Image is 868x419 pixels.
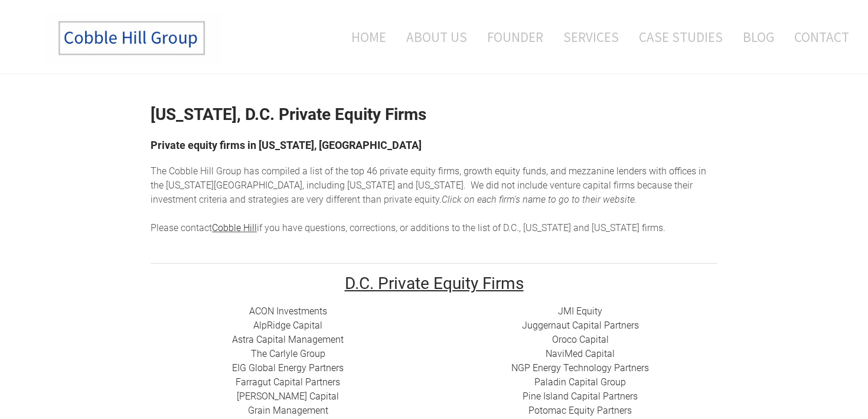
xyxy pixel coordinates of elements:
a: ​Potomac Equity Partners [528,405,632,416]
a: Oroco Capital [552,334,609,345]
a: Cobble Hill [212,222,257,233]
a: NaviMed Capital [546,348,615,359]
a: Grain Management [248,405,328,416]
a: About Us [397,12,476,61]
a: Services [554,12,628,61]
a: Pine Island Capital Partners [523,391,638,402]
a: JMI Equity [558,306,602,317]
a: Juggernaut Capital Partners [522,320,639,331]
em: Click on each firm's name to go to their website. ​ [442,194,637,205]
a: Paladin Capital Group [534,376,626,388]
div: he top 46 private equity firms, growth equity funds, and mezzanine lenders with offices in the [U... [151,164,717,235]
span: Please contact if you have questions, corrections, or additions to the list of D.C., [US_STATE] a... [151,222,665,233]
a: ​Astra Capital Management [232,334,344,345]
span: The Cobble Hill Group has compiled a list of t [151,165,338,177]
font: Private equity firms in [US_STATE], [GEOGRAPHIC_DATA] [151,139,422,151]
a: ​AlpRidge Capital [253,320,322,331]
a: Founder [478,12,552,61]
strong: [US_STATE], D.C. Private Equity Firms [151,105,426,124]
a: NGP Energy Technology Partners [511,362,649,373]
a: Home [334,12,395,61]
a: ​[PERSON_NAME] Capital [237,391,339,402]
a: Farragut Capital Partners [236,376,340,388]
a: Blog [734,12,783,61]
a: Contact [785,12,849,61]
a: The Carlyle Group [251,348,325,359]
img: The Cobble Hill Group LLC [45,12,222,64]
u: D.C. Private Equity Firms [345,274,524,293]
a: EIG Global Energy Partners [232,362,344,373]
a: ACON Investments [249,306,327,317]
a: Case Studies [630,12,732,61]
